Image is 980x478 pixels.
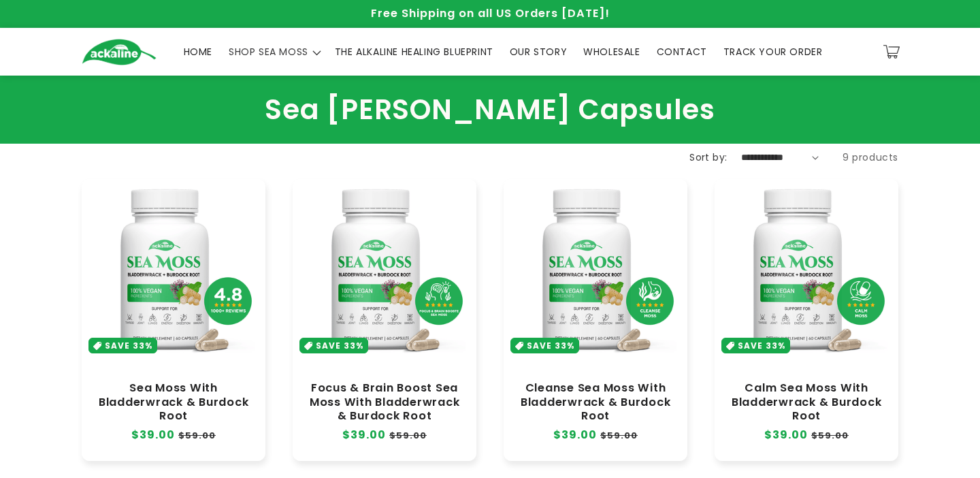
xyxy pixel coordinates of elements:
[502,37,575,66] a: OUR STORY
[327,37,502,66] a: THE ALKALINE HEALING BLUEPRINT
[176,37,220,66] a: HOME
[517,381,674,422] a: Cleanse Sea Moss With Bladderwrack & Burdock Root
[82,93,898,127] h1: Sea [PERSON_NAME] Capsules
[575,37,648,66] a: WHOLESALE
[723,46,823,58] span: TRACK YOUR ORDER
[728,381,885,422] a: Calm Sea Moss With Bladderwrack & Burdock Root
[843,150,898,164] span: 9 products
[689,150,727,164] label: Sort by:
[715,37,831,66] a: TRACK YOUR ORDER
[583,46,640,58] span: WHOLESALE
[335,46,493,58] span: THE ALKALINE HEALING BLUEPRINT
[371,5,610,21] span: Free Shipping on all US Orders [DATE]!
[657,46,707,58] span: CONTACT
[82,39,157,65] img: Ackaline
[510,46,567,58] span: OUR STORY
[95,381,252,422] a: Sea Moss With Bladderwrack & Burdock Root
[306,381,463,422] a: Focus & Brain Boost Sea Moss With Bladderwrack & Burdock Root
[220,37,327,66] summary: SHOP SEA MOSS
[649,37,715,66] a: CONTACT
[184,46,212,58] span: HOME
[229,46,308,58] span: SHOP SEA MOSS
